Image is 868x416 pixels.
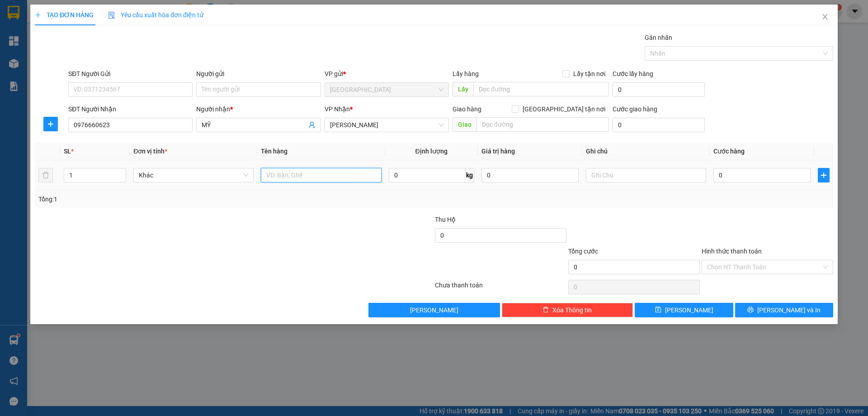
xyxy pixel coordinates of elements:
span: Đơn vị tính [133,148,167,155]
span: plus [44,120,57,128]
label: Gán nhãn [645,34,672,41]
div: Người gửi [196,69,321,79]
button: plus [43,117,58,131]
div: KIỀU [106,28,178,39]
span: close [821,13,829,20]
span: user-add [308,121,316,129]
span: SL [96,44,108,57]
input: Cước giao hàng [613,118,705,132]
div: [PERSON_NAME] [106,8,178,28]
input: Dọc đường [473,82,609,96]
span: save [655,306,661,314]
div: VP gửi [325,69,449,79]
span: Tên hàng [261,148,288,155]
span: Giao hàng [453,105,481,113]
button: save[PERSON_NAME] [635,303,733,317]
span: [PERSON_NAME] [665,305,713,315]
span: Lấy [453,82,473,96]
div: Tên hàng: BAO 1T ( : 2 ) [8,45,178,57]
button: Close [812,5,838,30]
span: [PERSON_NAME] và In [757,305,821,315]
div: [GEOGRAPHIC_DATA] [8,8,99,28]
span: plus [35,12,41,18]
div: Ghi chú: [8,57,178,68]
span: Giá trị hàng [481,148,515,155]
span: Thu Hộ [435,216,456,223]
span: plus [818,172,829,179]
span: Định lượng [415,148,448,155]
span: delete [542,306,549,314]
span: Xóa Thông tin [552,305,592,315]
span: [GEOGRAPHIC_DATA] tận nơi [519,104,609,114]
div: Người nhận [196,104,321,114]
span: R/120 [36,57,58,67]
span: Khác [139,168,248,182]
input: VD: Bàn, Ghế [261,168,381,182]
input: 0 [481,168,579,182]
span: Yêu cầu xuất hóa đơn điện tử [108,11,203,19]
span: Nhận: [106,8,127,17]
span: SL [64,148,71,155]
span: kg [465,168,474,182]
input: Cước lấy hàng [613,82,705,97]
button: plus [818,168,830,182]
label: Cước giao hàng [613,105,657,113]
label: Hình thức thanh toán [702,248,762,255]
span: [PERSON_NAME] [410,305,458,315]
img: icon [108,12,115,19]
span: Lấy tận nơi [570,69,609,79]
span: VP Nhận [325,105,350,113]
div: Tổng: 1 [38,194,335,204]
span: Tổng cước [568,248,598,255]
button: printer[PERSON_NAME] và In [735,303,833,317]
input: Ghi Chú [586,168,706,182]
button: delete [38,168,53,182]
div: Chưa thanh toán [434,280,567,296]
span: Cước hàng [713,148,745,155]
button: deleteXóa Thông tin [502,303,633,317]
div: HIỂN [8,28,99,39]
label: Cước lấy hàng [613,70,653,77]
span: Giao [453,117,476,132]
span: printer [747,306,754,314]
th: Ghi chú [582,143,710,160]
div: SĐT Người Gửi [68,69,193,79]
span: Gửi: [8,8,22,17]
span: Lấy hàng [453,70,479,77]
span: SÀI GÒN [330,83,443,96]
span: TẠO ĐƠN HÀNG [35,11,94,19]
input: Dọc đường [476,117,609,132]
button: [PERSON_NAME] [368,303,500,317]
span: TAM QUAN [330,118,443,132]
div: SĐT Người Nhận [68,104,193,114]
